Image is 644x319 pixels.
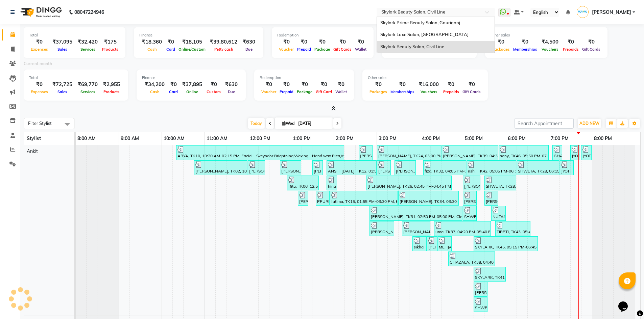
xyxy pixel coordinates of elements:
span: Vouchers [419,89,439,94]
span: Skylark Beauty Salon, Civil Line [380,44,444,49]
span: Packages [491,47,511,52]
div: ₹0 [580,38,602,46]
div: [PERSON_NAME], TK17, 03:25 PM-03:55 PM, Threading - Eyebrow,Waxing - Upper Lips Wax Rica [395,161,415,174]
ng-dropdown-panel: Options list [377,17,495,53]
div: JYOTI, TK47, 07:15 PM-07:35 PM, Threading - Eyebrow [560,161,573,174]
div: JYOTI, TK47, 07:30 PM-07:40 PM, Waxing - Upper Lips [GEOGRAPHIC_DATA] [571,146,579,159]
div: Finance [139,32,258,38]
div: ₹0 [295,38,313,46]
span: Vouchers [540,47,560,52]
div: ₹0 [389,81,416,88]
span: Prepaids [561,47,580,52]
div: ₹37,095 [50,38,75,46]
div: fiza, TK32, 04:05 PM-05:05 PM, Facial - Ozone Whitening Single Pack [424,161,466,174]
span: Filter Stylist [28,121,52,126]
div: ₹175 [100,38,120,46]
div: JYOTI, TK47, 07:45 PM-08:00 PM, Waxing - [GEOGRAPHIC_DATA] [GEOGRAPHIC_DATA] [582,146,591,159]
span: Gift Cards [461,89,482,94]
div: [PERSON_NAME], TK26, 02:45 PM-04:45 PM, Threading - Eyebrow,Hair Cutting ,Waxing - Underarm Rica,... [367,177,451,189]
span: Prepaid [278,89,295,94]
a: 3:00 PM [377,134,398,143]
span: Ankit [27,148,38,154]
span: Expenses [29,47,50,52]
span: Products [100,47,120,52]
span: Card [165,47,177,52]
a: 2:00 PM [334,134,355,143]
div: ₹0 [368,81,389,88]
span: Sales [56,47,69,52]
a: 1:00 PM [291,134,312,143]
div: SKYLARK, TK45, 05:15 PM-06:45 PM, Facial - O3+Whitening / Seaweed [474,237,537,250]
div: NUTAN, TK40, 05:40 PM-06:00 PM, Waxing - Hand wax Normal [492,207,505,220]
a: 10:00 AM [162,134,186,143]
span: Gift Cards [580,47,602,52]
a: 12:00 PM [248,134,272,143]
span: Sales [56,89,69,94]
div: ₹0 [511,38,539,46]
input: Search Appointment [515,118,574,129]
div: [PERSON_NAME], TK21, 04:10 PM-04:25 PM, THRE.+FORE.+UPPER LIP. [428,237,436,250]
div: ₹18,360 [139,38,165,46]
span: Expenses [29,89,50,94]
div: ₹37,895 [180,81,205,88]
div: [PERSON_NAME], TK05, 01:10 PM-01:25 PM, THRE.+FORE.+UPPER LIP. [299,192,308,205]
span: Memberships [511,47,539,52]
div: ₹34,200 [142,81,167,88]
div: SHWETA, TK28, 05:30 PM-06:15 PM, Manicure - Lotus [485,177,516,189]
span: Prepaids [442,89,461,94]
div: [PERSON_NAME], TK20, 03:35 PM-04:15 PM, Threading - Eyebrow,Hair Cutting [403,222,430,235]
span: Package [313,47,332,52]
span: Card [167,89,180,94]
div: ₹0 [442,81,461,88]
div: GHAZALA, TK48, 07:05 PM-07:15 PM, Add Service [553,146,562,159]
span: Cash [148,89,161,94]
div: rishi, TK42, 05:05 PM-06:15 PM, NOSE WAX ,Waxing - Upper Lips Wax Rica,Threading - Eyebrow,Thread... [467,161,516,174]
div: ₹0 [205,81,222,88]
div: ₹72,725 [50,81,75,88]
div: PPURNIMA, TK08, 01:35 PM-01:55 PM, Hair Cutting [316,192,329,205]
div: ₹630 [222,81,240,88]
a: 5:00 PM [463,134,484,143]
div: [PERSON_NAME], TK30, 05:15 PM-05:35 PM, Threading - Eyebrow [474,283,487,296]
div: ₹0 [295,81,314,88]
span: Due [226,89,237,94]
div: MEHJAVI COURSE FEEE, TK27, 04:25 PM-04:45 PM, Threading - Eyebrow [438,237,451,250]
div: Other sales [368,75,482,81]
span: Skylark Luxe Salon, [GEOGRAPHIC_DATA] [380,32,469,37]
div: ₹18,105 [177,38,207,46]
span: Due [244,47,254,52]
div: ₹32,420 [75,38,100,46]
img: Shashwat Pandey [577,6,589,18]
div: [PERSON_NAME], TK29, 05:00 PM-05:20 PM, Threading - Eyebrow [463,192,476,205]
div: ₹0 [29,38,50,46]
div: ₹16,000 [416,81,442,88]
span: Prepaid [295,47,313,52]
span: Voucher [260,89,278,94]
span: Services [79,47,97,52]
span: Wallet [334,89,349,94]
div: ₹0 [332,38,353,46]
div: ₹2,955 [100,81,123,88]
div: [PERSON_NAME], TK24, 03:00 PM-04:30 PM, Threading - Eyebrow,Waxing - Upper Lips Wax Rica,Threadin... [378,146,440,159]
div: ₹0 [461,81,482,88]
div: [PERSON_NAME], TK31, 02:50 PM-05:00 PM, Clean-Up - Skeyndor Clean-Up,Waxing - Hand wax Rica,Waxin... [370,207,462,220]
div: SHWETA, TK28, 05:00 PM-05:20 PM, Waxing - Hand wax Rica [463,207,476,220]
div: Total [29,75,123,81]
div: ₹0 [313,38,332,46]
input: 2025-09-03 [296,118,330,129]
div: uma, TK37, 04:20 PM-05:40 PM, Waxing - Hand wax Rica,Waxing - Half [GEOGRAPHIC_DATA],Waxing - Und... [435,222,490,235]
span: Wallet [353,47,368,52]
div: sony, TK46, 05:50 PM-07:00 PM, Waxing - Hand wax Rica,Waxing - Upper Lips [GEOGRAPHIC_DATA],Waxin... [499,146,548,159]
div: ₹0 [167,81,180,88]
span: ADD NEW [579,121,599,126]
div: [PERSON_NAME], TK35, 05:00 PM-05:25 PM, NOSE WAX ,Waxing - Upper Lips [GEOGRAPHIC_DATA] [463,177,480,189]
div: ₹0 [165,38,177,46]
div: GHAZALA, TK38, 04:40 PM-05:45 PM, Clean-Up - Lotus Whitening,Threading - Eyebrow [449,252,494,265]
div: [PERSON_NAME], TK30, 05:30 PM-05:50 PM, Hair Cutting [485,192,498,205]
iframe: chat widget [616,292,637,312]
a: 9:00 AM [119,134,141,143]
span: Cash [146,47,159,52]
button: ADD NEW [578,119,601,128]
div: ₹0 [277,38,295,46]
div: [PERSON_NAME], TK07, 01:30 PM-01:45 PM, THRE.+FORE.+UPPER LIP. [313,161,322,174]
